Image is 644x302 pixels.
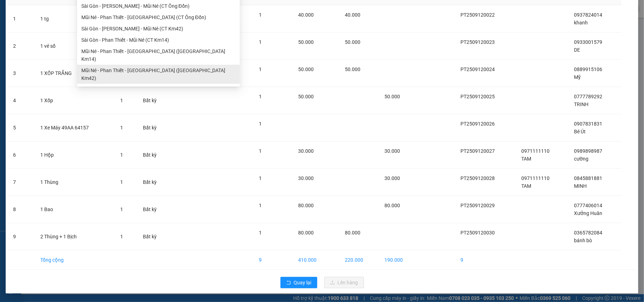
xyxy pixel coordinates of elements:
td: 1 Hộp [35,141,115,169]
td: 3 [7,60,35,87]
span: 0777406014 [574,203,603,208]
span: 1 [259,148,262,154]
td: 220.000 [339,250,379,270]
li: (c) 2017 [59,34,97,42]
span: PT2509120027 [460,148,495,154]
li: Sài Gòn - [PERSON_NAME] - Mũi Né (CT Ông Đồn) [77,0,240,12]
span: PT2509120022 [460,12,495,18]
td: Bất kỳ [137,169,171,196]
td: 9 [7,223,35,250]
td: 8 [7,196,35,223]
b: BIÊN NHẬN GỬI HÀNG HÓA [46,10,68,68]
td: 1 [7,5,35,33]
span: 0933001579 [574,39,603,45]
span: PT2509120028 [460,175,495,181]
td: Bất kỳ [137,114,171,141]
span: 1 [259,39,262,45]
li: Sài Gòn - Phan Thiết - Mũi Né (CT Km14) [77,34,240,46]
span: TRINH [574,101,589,107]
td: 2 Thùng + 1 Bịch [35,223,115,250]
span: rollback [286,280,291,286]
span: 0845881881 [574,175,603,181]
span: 50.000 [345,66,360,72]
td: Tổng cộng [35,250,115,270]
span: 1 [259,94,262,99]
td: 7 [7,169,35,196]
span: PT2509120024 [460,66,495,72]
span: 0777789292 [574,94,603,99]
span: DE [574,47,580,53]
li: Sài Gòn - [PERSON_NAME] - Mũi Né (CT Km42) [77,23,240,34]
span: 30.000 [384,148,400,154]
td: 1 XỐP TRẮNG [35,60,115,87]
span: 30.000 [298,175,314,181]
span: khanh [574,20,588,25]
span: 1 [259,121,262,127]
span: 1 [259,66,262,72]
span: 0971111110 [521,175,550,181]
span: 1 [120,152,123,158]
span: 80.000 [298,203,314,208]
button: uploadLên hàng [324,277,364,288]
span: 40.000 [345,12,360,18]
span: 80.000 [298,230,314,236]
td: Bất kỳ [137,196,171,223]
li: Mũi Né - Phan Thiết - [GEOGRAPHIC_DATA] (CT Ông Đồn) [77,12,240,23]
td: 1 vé số [35,33,115,60]
span: 0365782084 [574,230,603,236]
span: Bé Út [574,129,586,134]
span: 50.000 [298,39,314,45]
span: PT2509120023 [460,39,495,45]
span: 0937824014 [574,12,603,18]
b: [PERSON_NAME] [9,46,40,79]
span: 50.000 [384,94,400,99]
button: rollbackQuay lại [280,277,317,288]
span: 0989898987 [574,148,603,154]
span: 0889915106 [574,66,603,72]
span: 1 [259,203,262,208]
td: 1 Xốp [35,87,115,114]
td: 1 Xe Máy 49AA 64157 [35,114,115,141]
span: 1 [259,230,262,236]
span: 0907831831 [574,121,603,127]
span: 50.000 [298,66,314,72]
td: 1 Bao [35,196,115,223]
span: PT2509120029 [460,203,495,208]
td: 2 [7,33,35,60]
li: Mũi Né - Phan Thiết - [GEOGRAPHIC_DATA] ([GEOGRAPHIC_DATA] Km42) [77,65,240,84]
span: bánh bò [574,238,592,243]
td: 9 [253,250,292,270]
td: 4 [7,87,35,114]
span: 80.000 [345,230,360,236]
span: 0971111110 [521,148,550,154]
td: 5 [7,114,35,141]
span: MINH [574,183,587,189]
td: 6 [7,141,35,169]
td: 190.000 [379,250,418,270]
td: Bất kỳ [137,141,171,169]
td: 9 [455,250,516,270]
span: 1 [259,175,262,181]
td: 1 tg [35,5,115,33]
span: 30.000 [298,148,314,154]
span: 40.000 [298,12,314,18]
span: 30.000 [384,175,400,181]
span: 1 [120,179,123,185]
span: PT2509120025 [460,94,495,99]
span: Mỹ [574,74,581,80]
span: 1 [120,98,123,103]
td: Bất kỳ [137,87,171,114]
span: TAM [521,183,531,189]
span: 1 [120,207,123,212]
b: [DOMAIN_NAME] [59,27,97,33]
li: Mũi Né - Phan Thiết - [GEOGRAPHIC_DATA] ([GEOGRAPHIC_DATA] Km14) [77,46,240,65]
span: 50.000 [345,39,360,45]
span: 1 [120,125,123,130]
span: 50.000 [298,94,314,99]
span: 80.000 [384,203,400,208]
td: 410.000 [292,250,339,270]
span: cường [574,156,589,162]
span: TAM [521,156,531,162]
span: PT2509120030 [460,230,495,236]
img: logo.jpg [77,9,94,26]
